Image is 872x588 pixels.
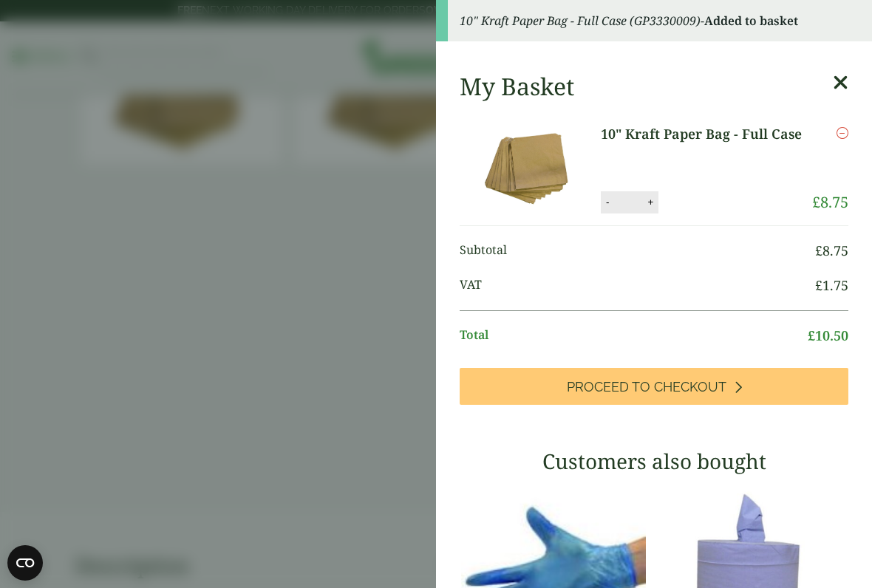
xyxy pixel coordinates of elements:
span: £ [815,242,822,259]
bdi: 8.75 [815,242,848,259]
span: Total [460,326,808,346]
bdi: 8.75 [812,192,848,212]
img: 10" Kraft Paper Bag-Full Case-0 [463,124,596,213]
span: £ [815,276,822,294]
em: 10" Kraft Paper Bag - Full Case (GP3330009) [460,13,701,29]
span: VAT [460,276,815,295]
a: 10" Kraft Paper Bag - Full Case [601,124,807,144]
button: - [602,196,613,208]
span: Subtotal [460,241,815,261]
h3: Customers also bought [460,449,848,474]
button: Open CMP widget [7,545,43,581]
span: £ [808,327,815,344]
h2: My Basket [460,72,574,100]
span: Proceed to Checkout [567,379,726,395]
bdi: 10.50 [808,327,848,344]
a: Remove this item [837,124,848,142]
strong: Added to basket [704,13,798,29]
span: £ [812,192,820,212]
bdi: 1.75 [815,276,848,294]
button: + [643,196,658,208]
a: Proceed to Checkout [460,368,848,405]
